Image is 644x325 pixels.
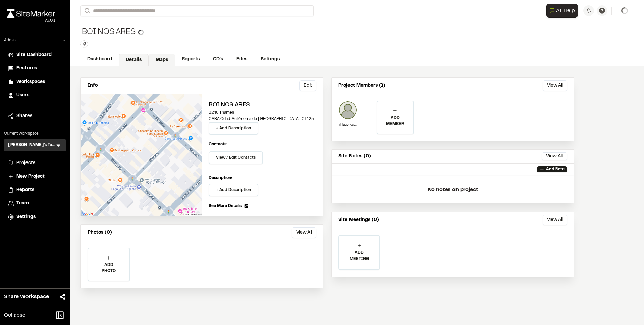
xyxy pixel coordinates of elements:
a: Settings [8,213,62,221]
button: View All [543,80,567,91]
div: Oh geez...please don't... [7,18,55,24]
span: Reports [16,186,34,194]
a: Files [230,53,254,66]
span: Shares [16,112,32,120]
a: Shares [8,112,62,120]
p: 2246 Thames [209,110,316,116]
img: rebrand.png [7,9,55,18]
span: Workspaces [16,78,45,86]
button: + Add Description [209,184,258,196]
button: View All [542,152,567,160]
span: New Project [16,173,45,180]
button: View / Edit Contacts [209,151,263,164]
a: Reports [175,53,206,66]
p: Info [88,82,98,89]
span: Projects [16,159,35,167]
a: Details [119,54,149,66]
span: Site Dashboard [16,51,52,59]
p: Description: [209,175,316,181]
div: BOI NOS ARES [80,27,144,38]
span: AI Help [556,7,575,15]
button: Open AI Assistant [546,4,578,18]
p: ADD PHOTO [88,262,129,274]
a: Dashboard [80,53,119,66]
h2: BOI NOS ARES [209,101,316,110]
p: ADD MEETING [339,250,379,262]
p: Photos (0) [88,229,112,236]
span: Share Workspace [4,293,49,301]
a: Reports [8,186,62,194]
a: Features [8,65,62,72]
button: Edit [299,80,316,91]
p: Current Workspace [4,131,66,137]
a: Maps [149,54,175,66]
span: Collapse [4,311,25,319]
img: Thiago Assis [338,101,357,120]
span: See More Details [209,203,241,209]
span: Features [16,65,37,72]
a: Site Dashboard [8,51,62,59]
a: Workspaces [8,78,62,86]
p: Add Note [546,166,565,172]
span: Settings [16,213,36,221]
button: Edit Tags [80,40,88,48]
button: Search [80,5,93,16]
a: Users [8,92,62,99]
a: CD's [206,53,230,66]
a: Team [8,200,62,207]
p: Contacts: [209,141,227,147]
p: ADD MEMBER [377,115,413,127]
span: Team [16,200,29,207]
a: New Project [8,173,62,180]
span: Users [16,92,29,99]
p: Project Members (1) [338,82,385,89]
button: + Add Description [209,122,258,135]
a: Projects [8,159,62,167]
button: View All [543,215,567,225]
button: View All [292,227,316,238]
p: CABA , Cdad. Autónoma de [GEOGRAPHIC_DATA] C1425 [209,116,316,122]
p: Site Notes (0) [338,153,371,160]
h3: [PERSON_NAME]'s Testing [8,142,55,149]
p: Thiago Assis [338,122,357,127]
p: No notes on project [337,179,569,200]
p: Site Meetings (0) [338,216,379,224]
div: Open AI Assistant [546,4,581,18]
a: Settings [254,53,286,66]
p: Admin [4,37,16,43]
